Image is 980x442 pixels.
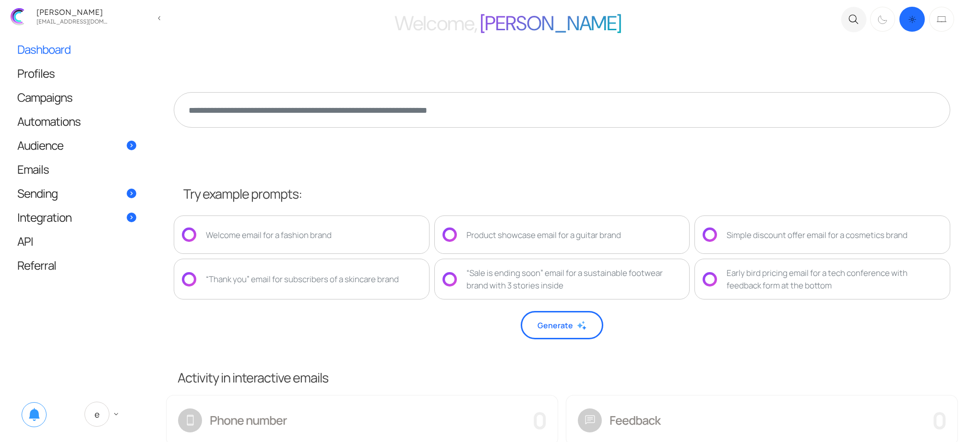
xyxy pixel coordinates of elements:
[206,273,399,286] div: “Thank you” email for subscribers of a skincare brand
[8,61,146,85] a: Profiles
[8,253,146,277] a: Referral
[466,267,682,291] div: “Sale is ending soon” email for a sustainable footwear brand with 3 stories inside
[8,109,146,133] a: Automations
[8,157,146,181] a: Emails
[210,411,287,430] label: Phone number
[8,181,146,205] a: Sending
[5,4,150,29] a: [PERSON_NAME] [EMAIL_ADDRESS][DOMAIN_NAME]
[8,229,146,253] a: API
[17,140,63,150] span: Audience
[84,402,109,427] span: E
[17,92,72,102] span: Campaigns
[727,229,908,241] div: Simple discount offer email for a cosmetics brand
[17,188,58,198] span: Sending
[17,116,81,126] span: Automations
[480,10,621,36] span: [PERSON_NAME]
[206,229,332,241] div: Welcome email for a fashion brand
[17,212,72,222] span: Integration
[610,411,660,430] label: Feedback
[17,164,49,174] span: Emails
[172,368,971,386] h3: Activity in interactive emails
[112,410,120,418] span: keyboard_arrow_down
[932,405,946,436] span: 0
[578,408,602,432] span: chat
[17,236,33,246] span: API
[34,16,110,25] div: zhekan.zhutnik@gmail.com
[8,205,146,229] a: Integration
[8,133,146,157] a: Audience
[183,184,950,204] div: Try example prompts:
[521,311,603,339] button: Generate
[8,37,146,61] a: Dashboard
[178,408,202,432] span: smartphone
[869,5,956,34] div: Dark mode switcher
[17,68,55,78] span: Profiles
[34,8,110,16] div: [PERSON_NAME]
[17,44,71,54] span: Dashboard
[17,260,56,270] span: Referral
[727,267,942,291] div: Early bird pricing email for a tech conference with feedback form at the bottom
[8,85,146,109] a: Campaigns
[532,405,546,436] span: 0
[394,10,477,36] span: Welcome,
[466,229,621,241] div: Product showcase email for a guitar brand
[75,395,131,433] a: E keyboard_arrow_down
